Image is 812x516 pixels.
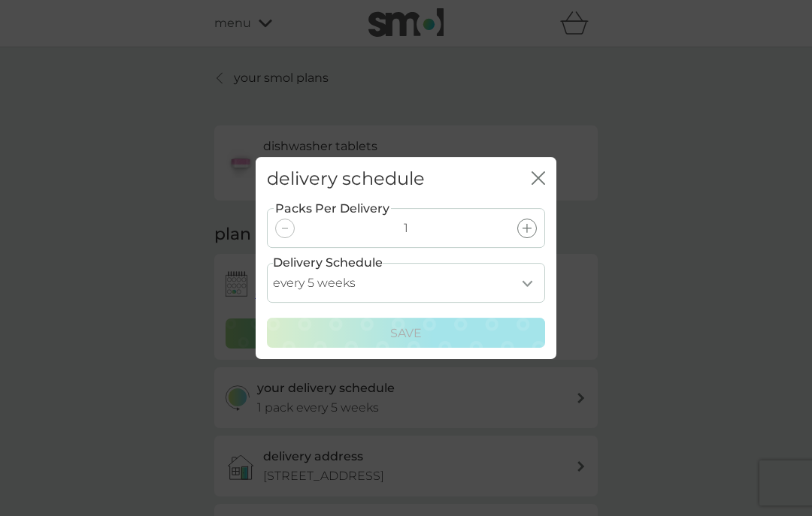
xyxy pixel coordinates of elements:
h2: delivery schedule [267,168,425,190]
button: close [532,171,545,187]
p: 1 [404,219,408,238]
button: Save [267,318,545,348]
label: Packs Per Delivery [274,199,391,219]
label: Delivery Schedule [273,253,383,273]
p: Save [390,324,422,343]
